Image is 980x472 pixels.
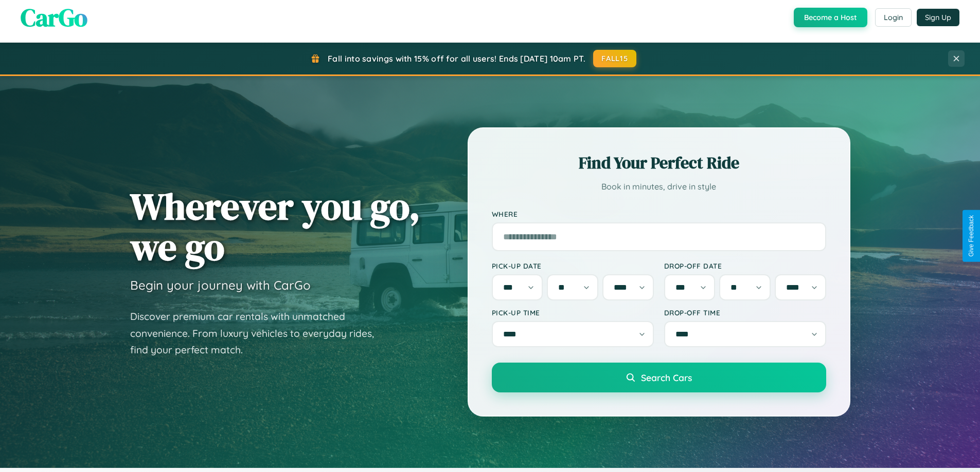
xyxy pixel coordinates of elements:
button: Search Cars [492,363,826,392]
label: Pick-up Date [492,261,654,270]
div: Give Feedback [968,215,975,257]
p: Discover premium car rentals with unmatched convenience. From luxury vehicles to everyday rides, ... [130,308,387,358]
label: Drop-off Time [664,308,826,317]
label: Drop-off Date [664,261,826,270]
label: Where [492,210,826,218]
span: CarGo [21,1,87,34]
button: Login [875,8,912,27]
h3: Begin your journey with CarGo [130,277,311,293]
span: Search Cars [641,372,692,383]
button: Become a Host [794,8,867,27]
button: FALL15 [593,50,636,67]
button: Sign Up [917,9,959,26]
p: Book in minutes, drive in style [492,179,826,194]
h1: Wherever you go, we go [130,186,420,267]
span: Fall into savings with 15% off for all users! Ends [DATE] 10am PT. [328,53,585,64]
label: Pick-up Time [492,308,654,317]
h2: Find Your Perfect Ride [492,152,826,174]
